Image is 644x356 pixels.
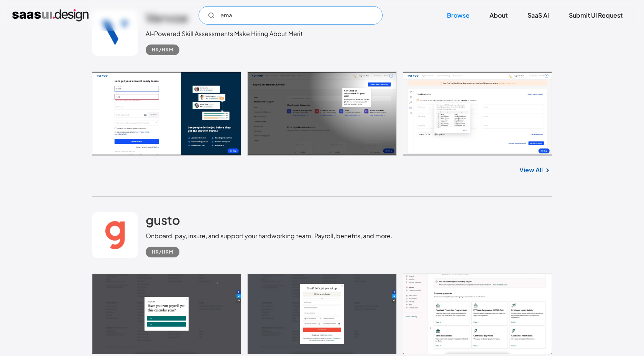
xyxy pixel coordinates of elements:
a: SaaS Ai [518,7,558,24]
div: HR/HRM [152,45,173,54]
div: AI-Powered Skill Assessments Make Hiring About Merit [146,29,303,38]
a: gusto [146,212,180,231]
a: home [12,9,89,21]
input: Search UI designs you're looking for... [199,6,383,25]
a: View All [519,165,543,175]
form: Email Form [199,6,383,25]
a: Browse [438,7,479,24]
h2: gusto [146,212,180,227]
a: About [480,7,517,24]
div: HR/HRM [152,247,173,257]
div: Onboard, pay, insure, and support your hardworking team. Payroll, benefits, and more. [146,231,393,241]
a: Submit UI Request [560,7,632,24]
